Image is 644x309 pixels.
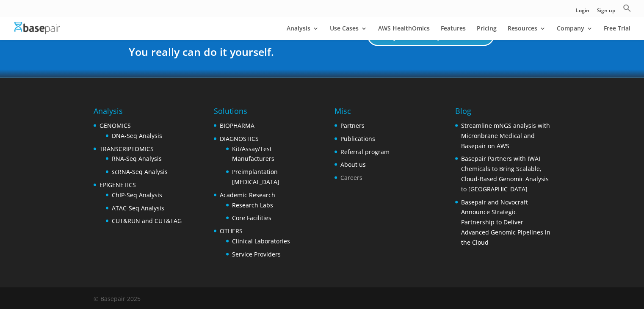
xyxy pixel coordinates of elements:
[334,105,390,121] h4: Misc
[232,237,290,245] a: Clinical Laboratories
[623,4,631,12] svg: Search
[461,121,550,150] a: Streamline mNGS analysis with Micronbrane Medical and Basepair on AWS
[232,145,274,163] a: Kit/Assay/Test Manufacturers
[455,105,550,121] h4: Blog
[220,121,254,130] a: BIOPHARMA
[232,168,279,186] a: Preimplantation [MEDICAL_DATA]
[461,154,549,193] a: Basepair Partners with IWAI Chemicals to Bring Scalable, Cloud-Based Genomic Analysis to [GEOGRAP...
[94,294,141,308] div: © Basepair 2025
[100,181,136,189] a: EPIGENETICS
[94,105,182,121] h4: Analysis
[112,132,162,140] a: DNA-Seq Analysis
[287,25,319,40] a: Analysis
[597,8,615,17] a: Sign up
[441,25,466,40] a: Features
[112,217,182,225] a: CUT&RUN and CUT&TAG
[100,121,131,130] a: GENOMICS
[340,135,375,143] a: Publications
[220,227,243,235] a: OTHERS
[340,174,362,182] a: Careers
[214,105,309,121] h4: Solutions
[461,198,550,246] a: Basepair and Novocraft Announce Strategic Partnership to Deliver Advanced Genomic Pipelines in th...
[94,44,310,63] h3: You really can do it yourself.
[112,204,164,212] a: ATAC-Seq Analysis
[576,8,589,17] a: Login
[477,25,497,40] a: Pricing
[508,25,546,40] a: Resources
[602,267,634,299] iframe: Drift Widget Chat Controller
[623,4,631,17] a: Search Icon Link
[112,168,168,176] a: scRNA-Seq Analysis
[340,121,365,130] a: Partners
[340,148,390,156] a: Referral program
[220,135,259,143] a: DIAGNOSTICS
[604,25,630,40] a: Free Trial
[220,191,275,199] a: Academic Research
[340,160,366,168] a: About us
[557,25,593,40] a: Company
[232,250,281,258] a: Service Providers
[112,191,162,199] a: ChIP-Seq Analysis
[14,22,60,34] img: Basepair
[232,201,273,209] a: Research Labs
[330,25,367,40] a: Use Cases
[378,25,430,40] a: AWS HealthOmics
[232,214,271,222] a: Core Facilities
[100,145,154,153] a: TRANSCRIPTOMICS
[112,154,162,163] a: RNA-Seq Analysis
